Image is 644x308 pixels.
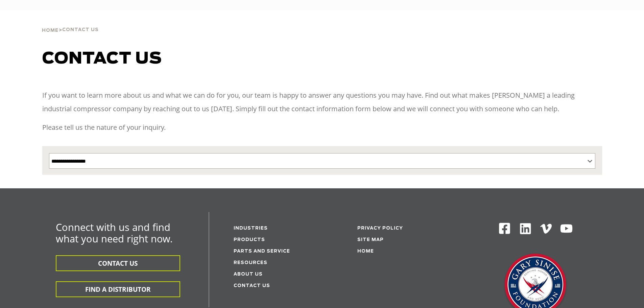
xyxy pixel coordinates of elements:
a: Site Map [357,238,384,242]
img: Facebook [498,222,511,235]
span: Connect with us and find what you need right now. [56,220,173,245]
a: Products [234,238,265,242]
a: Parts and service [234,249,290,254]
a: About Us [234,272,263,277]
img: Linkedin [519,222,532,235]
img: Vimeo [540,224,552,234]
a: Privacy Policy [357,226,403,231]
a: Resources [234,261,267,265]
button: CONTACT US [56,255,180,271]
button: FIND A DISTRIBUTOR [56,281,180,297]
p: Please tell us the nature of your inquiry. [42,121,602,134]
a: Home [357,249,374,254]
span: Contact us [42,51,162,67]
a: Home [42,27,58,33]
span: Contact Us [62,28,99,32]
p: If you want to learn more about us and what we can do for you, our team is happy to answer any qu... [42,89,602,116]
a: Industries [234,226,268,231]
a: Contact Us [234,284,270,288]
img: Youtube [560,222,573,235]
div: > [42,10,99,36]
span: Home [42,28,58,33]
